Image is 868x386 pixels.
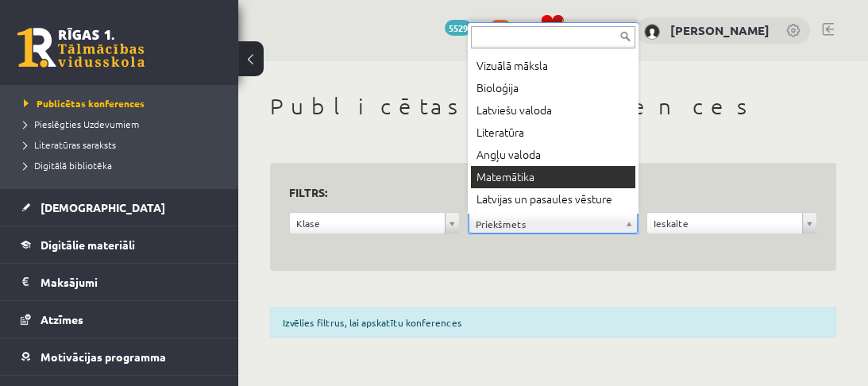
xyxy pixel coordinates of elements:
[471,122,635,144] div: Literatūra
[471,144,635,166] div: Angļu valoda
[471,166,635,188] div: Matemātika
[471,99,635,122] div: Latviešu valoda
[471,55,635,77] div: Vizuālā māksla
[471,77,635,99] div: Bioloģija
[471,188,635,210] div: Latvijas un pasaules vēsture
